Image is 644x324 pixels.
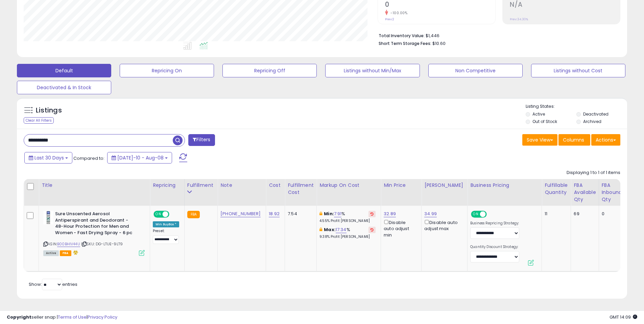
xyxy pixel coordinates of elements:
[42,182,147,189] div: Title
[319,182,378,189] div: Markup on Cost
[187,182,215,189] div: Fulfillment
[563,136,584,143] span: Columns
[319,211,376,223] div: %
[379,41,431,46] b: Short Term Storage Fees:
[432,40,446,47] span: $10.60
[17,64,111,77] button: Default
[486,211,497,217] span: OFF
[388,10,407,16] small: -100.00%
[34,154,64,161] span: Last 30 Days
[107,152,172,164] button: [DATE]-10 - Aug-08
[602,182,622,203] div: FBA inbound Qty
[470,245,519,249] label: Quantity Discount Strategy:
[384,182,419,189] div: Min Price
[319,227,376,239] div: %
[602,211,620,217] div: 0
[567,170,620,176] div: Displaying 1 to 1 of 1 items
[269,182,282,189] div: Cost
[510,1,620,10] h2: N/A
[545,182,568,196] div: Fulfillable Quantity
[57,241,80,247] a: B00BHIV44U
[531,64,625,77] button: Listings without Cost
[424,182,464,189] div: [PERSON_NAME]
[60,250,71,256] span: FBA
[220,182,263,189] div: Note
[522,134,557,146] button: Save View
[288,211,311,217] div: 7.54
[154,211,163,217] span: ON
[424,210,437,217] a: 34.99
[319,211,322,216] i: This overrides the store level min markup for this listing
[591,134,620,146] button: Actions
[470,221,519,226] label: Business Repricing Strategy:
[17,81,111,94] button: Deactivated & In Stock
[424,219,462,232] div: Disable auto adjust max
[120,64,214,77] button: Repricing On
[319,234,376,239] p: 9.38% Profit [PERSON_NAME]
[153,221,179,227] div: Win BuyBox *
[324,210,334,217] b: Min:
[55,211,137,238] b: Sure Unscented Aerosol Antiperspirant and Deodorant - 48-Hour Protection for Men and Women - Fast...
[81,241,123,247] span: | SKU: DG-LTUE-9LT9
[371,212,374,216] i: Revert to store-level Min Markup
[472,211,480,217] span: ON
[385,17,394,21] small: Prev: 2
[583,111,609,117] label: Deactivated
[545,211,566,217] div: 11
[384,219,416,238] div: Disable auto adjust min
[371,228,374,231] i: Revert to store-level Max Markup
[379,31,615,39] li: $1,446
[384,210,396,217] a: 32.89
[43,211,145,255] div: ASIN:
[319,219,376,223] p: 4.55% Profit [PERSON_NAME]
[583,119,601,124] label: Archived
[526,103,627,110] p: Listing States:
[58,314,87,320] a: Terms of Use
[336,226,347,233] a: 17.34
[532,119,557,124] label: Out of Stock
[325,64,420,77] button: Listings without Min/Max
[153,229,179,244] div: Preset:
[188,134,215,146] button: Filters
[7,314,117,321] div: seller snap | |
[317,179,381,206] th: The percentage added to the cost of goods (COGS) that forms the calculator for Min & Max prices.
[220,210,261,217] a: [PHONE_NUMBER]
[385,1,495,10] h2: 0
[334,210,342,217] a: 7.91
[117,154,164,161] span: [DATE]-10 - Aug-08
[532,111,545,117] label: Active
[574,182,596,203] div: FBA Available Qty
[324,226,336,233] b: Max:
[153,182,182,189] div: Repricing
[88,314,117,320] a: Privacy Policy
[24,117,54,124] div: Clear All Filters
[428,64,523,77] button: Non Competitive
[574,211,593,217] div: 69
[379,33,425,39] b: Total Inventory Value:
[470,182,539,189] div: Business Pricing
[319,227,322,232] i: This overrides the store level max markup for this listing
[288,182,314,196] div: Fulfillment Cost
[558,134,590,146] button: Columns
[7,314,31,320] strong: Copyright
[610,314,637,320] span: 2025-09-9 14:09 GMT
[24,152,72,164] button: Last 30 Days
[29,281,77,288] span: Show: entries
[43,211,53,224] img: 31fQwKi04sL._SL40_.jpg
[71,250,78,255] i: hazardous material
[43,250,59,256] span: All listings currently available for purchase on Amazon
[222,64,317,77] button: Repricing Off
[168,211,179,217] span: OFF
[510,17,528,21] small: Prev: 34.30%
[73,155,104,161] span: Compared to:
[36,106,62,115] h5: Listings
[269,210,280,217] a: 18.92
[187,211,200,218] small: FBA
